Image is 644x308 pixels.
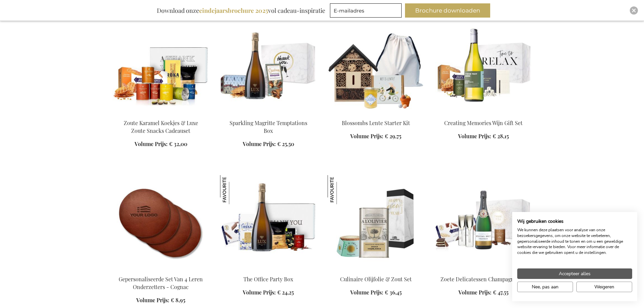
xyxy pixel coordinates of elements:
[220,111,317,117] a: Sparkling Margritte Temptations Box
[458,133,491,140] span: Volume Prijs:
[435,111,532,117] a: Personalised White Wine
[135,140,187,148] a: Volume Prijs: € 32,00
[220,175,317,270] img: The Office Party Box
[171,297,185,304] span: € 8,95
[342,119,410,126] a: Blossombs Lente Starter Kit
[440,276,526,283] a: Zoete Delicatessen Champagne Set
[632,8,636,13] img: Close
[330,3,404,20] form: marketing offers and promotions
[220,267,317,274] a: The Office Party Box The Office Party Box
[350,133,383,140] span: Volume Prijs:
[124,119,198,134] a: Zoute Karamel Koekjes & Luxe Zoute Snacks Cadeauset
[243,289,276,296] span: Volume Prijs:
[350,133,401,140] a: Volume Prijs: € 29,75
[277,289,294,296] span: € 24,25
[113,111,209,117] a: Salted Caramel Biscuits & Luxury Salty Snacks Gift Set
[576,282,632,292] button: Alle cookies weigeren
[169,140,187,147] span: € 32,00
[136,297,185,304] a: Volume Prijs: € 8,95
[458,289,492,296] span: Volume Prijs:
[405,3,490,18] button: Brochure downloaden
[559,270,591,277] span: Accepteer alles
[594,283,614,290] span: Weigeren
[113,19,209,114] img: Salted Caramel Biscuits & Luxury Salty Snacks Gift Set
[113,175,209,270] img: Gepersonaliseerde Set Van 4 Leren Onderzetters - Cognac
[136,297,169,304] span: Volume Prijs:
[330,3,402,18] input: E-mailadres
[435,19,532,114] img: Personalised White Wine
[517,218,632,224] h2: Wij gebruiken cookies
[630,6,638,15] div: Close
[328,111,424,117] a: Spring Blossombs Starter Kit
[444,119,523,126] a: Creating Memories Wijn Gift Set
[517,227,632,256] p: We kunnen deze plaatsen voor analyse van onze bezoekersgegevens, om onze website te verbeteren, g...
[220,175,249,204] img: The Office Party Box
[135,140,168,147] span: Volume Prijs:
[458,289,508,297] a: Volume Prijs: € 47,55
[243,289,294,297] a: Volume Prijs: € 24,25
[532,283,558,290] span: Nee, pas aan
[243,140,276,147] span: Volume Prijs:
[350,289,402,297] a: Volume Prijs: € 36,45
[113,267,209,274] a: Gepersonaliseerde Set Van 4 Leren Onderzetters - Cognac
[328,19,424,114] img: Spring Blossombs Starter Kit
[243,140,294,148] a: Volume Prijs: € 25,50
[243,276,293,283] a: The Office Party Box
[340,276,412,283] a: Culinaire Olijfolie & Zout Set
[493,289,508,296] span: € 47,55
[385,289,402,296] span: € 36,45
[277,140,294,147] span: € 25,50
[458,133,509,140] a: Volume Prijs: € 28,15
[119,276,203,290] a: Gepersonaliseerde Set Van 4 Leren Onderzetters - Cognac
[435,175,532,270] img: Sweet Delights Champagne Set
[328,175,424,270] img: Olive & Salt Culinary Set
[350,289,383,296] span: Volume Prijs:
[517,268,632,279] button: Accepteer alle cookies
[230,119,307,134] a: Sparkling Magritte Temptations Box
[517,282,573,292] button: Pas cookie voorkeuren aan
[435,267,532,274] a: Sweet Delights Champagne Set
[154,3,328,18] div: Download onze vol cadeau-inspiratie
[220,19,317,114] img: Sparkling Margritte Temptations Box
[493,133,509,140] span: € 28,15
[328,175,357,204] img: Culinaire Olijfolie & Zout Set
[385,133,401,140] span: € 29,75
[328,267,424,274] a: Olive & Salt Culinary Set Culinaire Olijfolie & Zout Set
[199,6,268,15] b: eindejaarsbrochure 2025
